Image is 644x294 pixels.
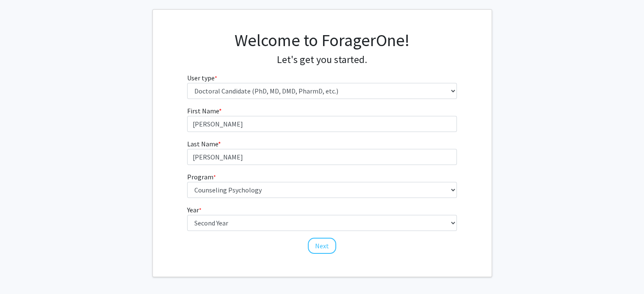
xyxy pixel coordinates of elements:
button: Next [308,238,336,254]
label: User type [187,73,217,83]
h1: Welcome to ForagerOne! [187,30,457,50]
iframe: Chat [6,256,36,288]
label: Year [187,205,202,215]
span: First Name [187,107,219,115]
span: Last Name [187,140,218,148]
h4: Let's get you started. [187,54,457,66]
label: Program [187,172,216,182]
